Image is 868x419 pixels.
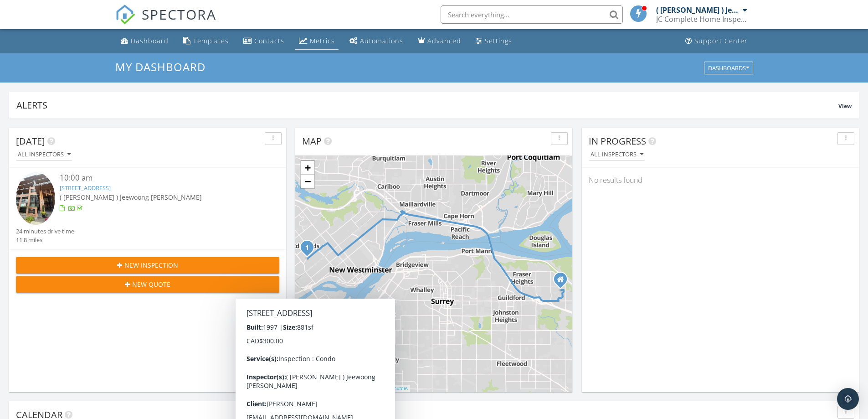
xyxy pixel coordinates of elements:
span: [DATE] [16,135,45,147]
div: All Inspectors [18,151,71,158]
button: All Inspectors [16,149,72,161]
span: SPECTORA [142,5,216,24]
button: New Inspection [16,257,279,274]
div: Alerts [16,99,838,111]
a: Automations (Basic) [346,33,407,50]
div: All Inspectors [591,151,643,158]
button: Dashboards [704,62,753,74]
div: Metrics [310,36,335,45]
a: Zoom in [301,161,314,175]
div: 10:00 am [60,172,257,184]
a: Leaflet [298,386,313,391]
input: Search everything... [441,5,623,24]
img: The Best Home Inspection Software - Spectora [115,5,135,25]
a: Settings [472,33,516,50]
a: Contacts [240,33,288,50]
span: View [838,102,852,110]
div: JC Complete Home Inspections [656,15,747,24]
div: Dashboard [131,36,169,45]
div: Advanced [427,36,461,45]
img: 9567601%2Fcover_photos%2FB3IDSpYRovyydO6DwB6W%2Fsmall.jpg [16,172,55,225]
a: © MapTiler [314,386,339,391]
a: Zoom out [301,175,314,188]
span: My Dashboard [115,59,205,74]
a: Templates [180,33,232,50]
a: SPECTORA [115,12,216,31]
div: | [295,385,410,393]
div: Templates [193,36,229,45]
a: Support Center [682,33,751,50]
a: Advanced [414,33,465,50]
div: ( [PERSON_NAME] ) Jeewoong [PERSON_NAME] [656,5,740,15]
a: Dashboard [117,33,172,50]
div: 24 minutes drive time [16,227,74,236]
div: Support Center [694,36,748,45]
a: 10:00 am [STREET_ADDRESS] ( [PERSON_NAME] ) Jeewoong [PERSON_NAME] 24 minutes drive time 11.8 miles [16,172,279,244]
div: Open Intercom Messenger [837,388,859,410]
span: New Inspection [124,260,178,270]
div: Settings [485,36,512,45]
div: 11.8 miles [16,236,74,244]
i: 1 [305,245,309,251]
div: Dashboards [708,65,749,71]
span: Map [302,135,322,147]
span: In Progress [589,135,646,147]
button: New Quote [16,276,279,293]
a: [STREET_ADDRESS] [60,184,111,192]
button: All Inspectors [589,149,645,161]
div: 16707 Cherryhill Pl, Surrey BC V4N 4M9 [560,279,566,285]
div: No results found [582,168,859,192]
a: © OpenStreetMap contributors [340,386,408,391]
div: Contacts [254,36,284,45]
div: Automations [360,36,403,45]
span: New Quote [132,279,170,289]
a: Metrics [295,33,339,50]
div: 7133 14th Ave 320, Burnaby, BC V3N 0H5 [307,247,313,253]
span: ( [PERSON_NAME] ) Jeewoong [PERSON_NAME] [60,193,202,202]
